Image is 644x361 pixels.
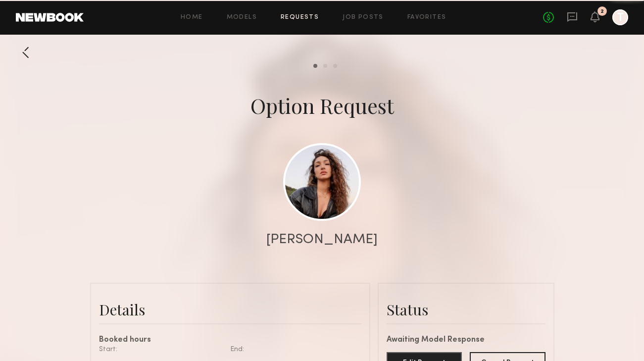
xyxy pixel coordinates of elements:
[387,300,545,319] div: Status
[181,14,203,21] a: Home
[99,344,223,355] div: Start:
[266,233,378,247] div: [PERSON_NAME]
[250,92,394,119] div: Option Request
[407,14,446,21] a: Favorites
[612,9,628,25] a: T
[600,9,604,14] div: 2
[227,14,257,21] a: Models
[343,14,384,21] a: Job Posts
[281,14,319,21] a: Requests
[99,300,361,319] div: Details
[387,336,545,344] div: Awaiting Model Response
[99,336,361,344] div: Booked hours
[230,344,354,355] div: End:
